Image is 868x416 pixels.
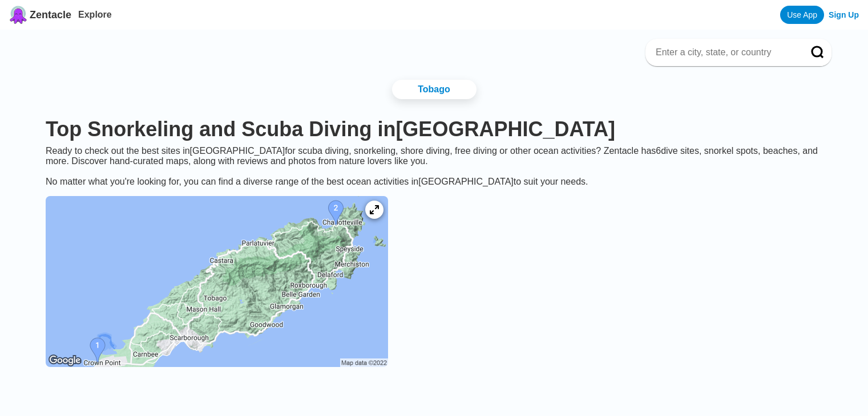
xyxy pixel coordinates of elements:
[46,196,388,367] img: Trinidad and Tobago dive site map
[829,10,859,19] a: Sign Up
[780,6,824,24] a: Use App
[37,146,831,187] div: Ready to check out the best sites in [GEOGRAPHIC_DATA] for scuba diving, snorkeling, shore diving...
[30,9,71,21] span: Zentacle
[46,117,822,141] h1: Top Snorkeling and Scuba Diving in [GEOGRAPHIC_DATA]
[655,47,795,58] input: Enter a city, state, or country
[78,10,112,19] a: Explore
[392,80,477,99] a: Tobago
[9,6,27,24] img: Zentacle logo
[9,6,71,24] a: Zentacle logoZentacle
[37,187,397,378] a: Trinidad and Tobago dive site map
